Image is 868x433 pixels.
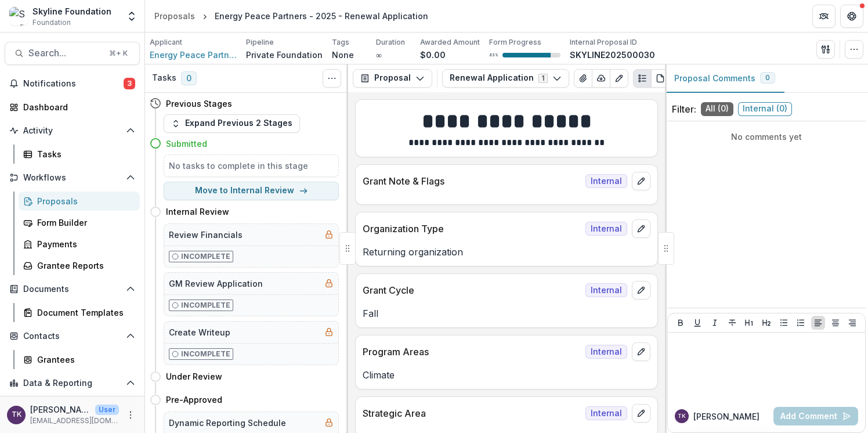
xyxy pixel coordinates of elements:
p: Grant Cycle [363,283,581,297]
a: Document Templates [19,303,140,322]
p: Private Foundation [246,49,323,61]
span: 0 [765,74,770,82]
span: All ( 0 ) [701,102,733,116]
button: Plaintext view [633,69,652,88]
div: Payments [37,238,131,250]
button: Heading 2 [759,316,773,330]
h4: Under Review [166,370,222,383]
h4: Pre-Approved [166,394,222,406]
div: Proposals [37,195,131,207]
span: Data & Reporting [23,378,121,388]
h5: Dynamic Reporting Schedule [169,417,286,429]
button: Italicize [708,316,722,330]
button: Expand Previous 2 Stages [164,114,300,133]
button: Proposal Comments [665,64,784,93]
p: No comments yet [672,131,861,143]
p: Filter: [672,102,696,116]
span: Workflows [23,173,121,183]
div: Dashboard [23,101,131,113]
p: Form Progress [489,37,541,48]
p: [PERSON_NAME] [693,410,759,423]
h4: Submitted [166,138,207,150]
p: $0.00 [420,49,446,61]
p: [PERSON_NAME] [30,403,91,416]
nav: breadcrumb [150,8,433,24]
span: Documents [23,284,121,294]
button: Search... [5,42,140,65]
p: Returning organization [363,245,650,259]
button: PDF view [651,69,670,88]
h4: Internal Review [166,205,229,218]
a: Proposals [19,192,140,211]
button: edit [632,404,650,423]
button: edit [632,219,650,238]
div: Grantee Reports [37,259,131,272]
div: Skyline Foundation [32,5,111,17]
button: edit [632,342,650,361]
span: Internal [585,174,627,188]
button: Underline [690,316,704,330]
p: Incomplete [181,300,230,311]
div: Energy Peace Partners - 2025 - Renewal Application [215,10,428,22]
button: Open Data & Reporting [5,374,140,392]
button: Partners [812,5,836,28]
button: Toggle View Cancelled Tasks [323,69,341,88]
div: Takeshi Kaji [12,411,21,418]
a: Payments [19,234,140,254]
div: Form Builder [37,217,131,229]
button: Heading 1 [742,316,756,330]
p: Organization Type [363,222,581,236]
div: Takeshi Kaji [678,413,686,419]
div: ⌘ + K [107,47,130,60]
a: Tasks [19,145,140,164]
button: Align Center [829,316,842,330]
p: Incomplete [181,251,230,262]
button: Proposal [353,69,432,88]
p: Fall [363,306,650,320]
a: Energy Peace Partners [150,49,237,61]
span: Internal [585,283,627,297]
button: edit [632,281,650,300]
button: Open Activity [5,121,140,140]
button: Ordered List [794,316,808,330]
p: Pipeline [246,37,274,48]
span: Internal [585,222,627,236]
span: Notifications [23,79,124,89]
a: Form Builder [19,213,140,232]
h5: GM Review Application [169,277,263,290]
span: Internal [585,406,627,420]
h5: Review Financials [169,229,243,241]
button: Add Comment [773,407,858,425]
h4: Previous Stages [166,98,232,110]
p: User [95,405,119,415]
span: Internal [585,345,627,359]
img: Skyline Foundation [9,7,28,26]
p: Tags [332,37,349,48]
button: Edit as form [610,69,628,88]
button: Open entity switcher [124,5,140,28]
span: Search... [28,48,102,59]
p: 83 % [489,51,498,59]
button: Strike [725,316,739,330]
div: Grantees [37,353,131,366]
button: Get Help [840,5,863,28]
button: Open Workflows [5,168,140,187]
button: Align Right [845,316,859,330]
p: SKYLINE202500030 [570,49,655,61]
button: Notifications3 [5,74,140,93]
div: Proposals [154,10,195,22]
p: [EMAIL_ADDRESS][DOMAIN_NAME] [30,416,119,426]
h5: No tasks to complete in this stage [169,160,334,172]
p: Grant Note & Flags [363,174,581,188]
div: Document Templates [37,306,131,319]
span: Activity [23,126,121,136]
button: Open Documents [5,280,140,298]
p: Duration [376,37,405,48]
button: Renewal Application1 [442,69,569,88]
h5: Create Writeup [169,326,230,338]
a: Proposals [150,8,200,24]
button: More [124,408,138,422]
p: Awarded Amount [420,37,480,48]
span: 3 [124,78,135,89]
p: None [332,49,354,61]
